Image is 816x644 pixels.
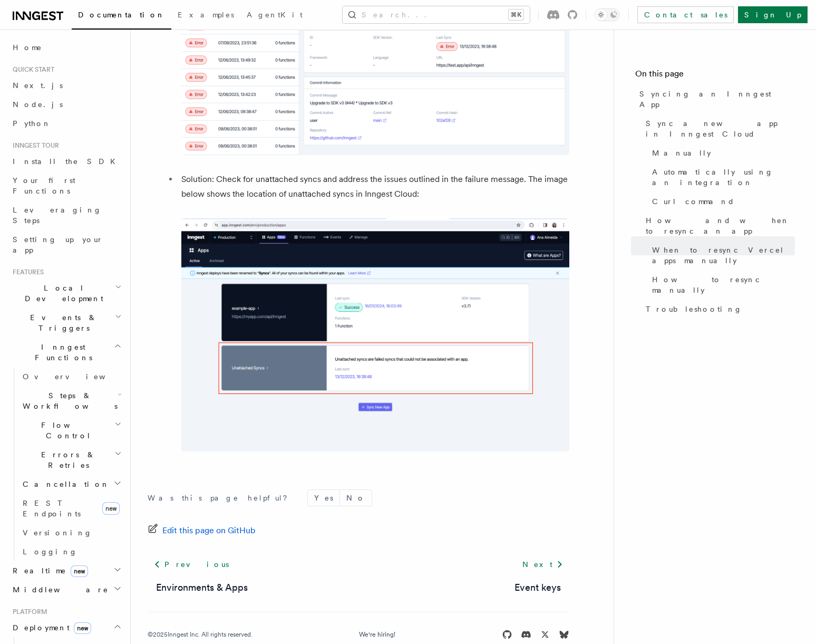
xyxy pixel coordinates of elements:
button: Errors & Retries [18,445,124,475]
span: Edit this page on GitHub [162,523,256,538]
span: Versioning [23,528,92,537]
a: Sign Up [738,6,808,23]
span: Realtime [8,565,88,576]
p: Was this page helpful? [148,493,295,503]
button: Middleware [8,580,124,599]
button: Inngest Functions [8,338,124,367]
span: Steps & Workflows [18,390,118,411]
a: Leveraging Steps [8,200,124,230]
a: Next [516,555,569,574]
span: Next.js [13,81,63,90]
a: Home [8,38,124,57]
span: Syncing an Inngest App [639,89,795,110]
span: Deployment [8,622,91,633]
button: Cancellation [18,475,124,494]
button: Realtimenew [8,561,124,580]
span: Examples [178,11,234,19]
p: Solution: Check for unattached syncs and address the issues outlined in the failure message. The ... [181,172,569,201]
a: Setting up your app [8,230,124,259]
a: We're hiring! [359,630,395,639]
span: Your first Functions [13,176,75,195]
span: Setting up your app [13,235,103,254]
span: Local Development [8,283,115,304]
h4: On this page [635,68,795,84]
a: Overview [18,367,124,386]
span: Node.js [13,100,63,109]
span: Inngest tour [8,141,59,150]
span: How and when to resync an app [646,215,795,236]
span: Logging [23,547,77,556]
span: Cancellation [18,479,110,489]
span: Flow Control [18,420,114,441]
img: Inngest Cloud screen with unattached syncs [181,218,569,451]
button: Deploymentnew [8,618,124,637]
span: AgentKit [247,11,303,19]
a: Examples [171,3,240,28]
span: Automatically using an integration [652,167,795,188]
span: Quick start [8,65,54,74]
button: Steps & Workflows [18,386,124,416]
a: Environments & Apps [156,580,248,595]
a: Versioning [18,523,124,542]
span: Errors & Retries [18,449,114,470]
a: Node.js [8,95,124,114]
span: Middleware [8,584,109,595]
a: Your first Functions [8,171,124,200]
span: Inngest Functions [8,342,114,363]
a: Contact sales [637,6,734,23]
a: Next.js [8,76,124,95]
button: Flow Control [18,416,124,445]
span: Curl command [652,196,735,207]
span: new [102,502,120,515]
div: Inngest Functions [8,367,124,561]
button: Toggle dark mode [595,8,620,21]
a: Install the SDK [8,152,124,171]
div: © 2025 Inngest Inc. All rights reserved. [148,630,252,639]
span: Documentation [78,11,165,19]
a: How to resync manually [648,270,795,300]
span: Leveraging Steps [13,206,102,225]
a: REST Endpointsnew [18,494,124,523]
span: Sync a new app in Inngest Cloud [646,118,795,139]
span: Home [13,42,42,53]
span: Troubleshooting [646,304,742,314]
span: Python [13,119,51,128]
a: Syncing an Inngest App [635,84,795,114]
span: When to resync Vercel apps manually [652,245,795,266]
kbd: ⌘K [509,9,523,20]
a: AgentKit [240,3,309,28]
a: When to resync Vercel apps manually [648,241,795,270]
a: Manually [648,143,795,162]
span: Events & Triggers [8,312,115,333]
a: Logging [18,542,124,561]
span: How to resync manually [652,274,795,295]
button: Events & Triggers [8,308,124,338]
button: Search...⌘K [343,6,530,23]
a: Documentation [72,3,171,30]
span: new [74,622,91,634]
button: Yes [308,490,339,506]
span: Features [8,268,44,276]
button: Local Development [8,278,124,308]
a: Edit this page on GitHub [148,523,256,538]
a: Sync a new app in Inngest Cloud [642,114,795,143]
a: Automatically using an integration [648,162,795,192]
a: Event keys [514,580,561,595]
button: No [340,490,372,506]
a: Previous [148,555,235,574]
span: new [71,565,88,577]
a: Curl command [648,192,795,211]
a: How and when to resync an app [642,211,795,241]
a: Troubleshooting [642,300,795,319]
a: Python [8,114,124,133]
span: Install the SDK [13,157,122,166]
span: REST Endpoints [23,499,81,518]
span: Manually [652,148,711,158]
span: Platform [8,608,47,616]
span: Overview [23,372,131,381]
